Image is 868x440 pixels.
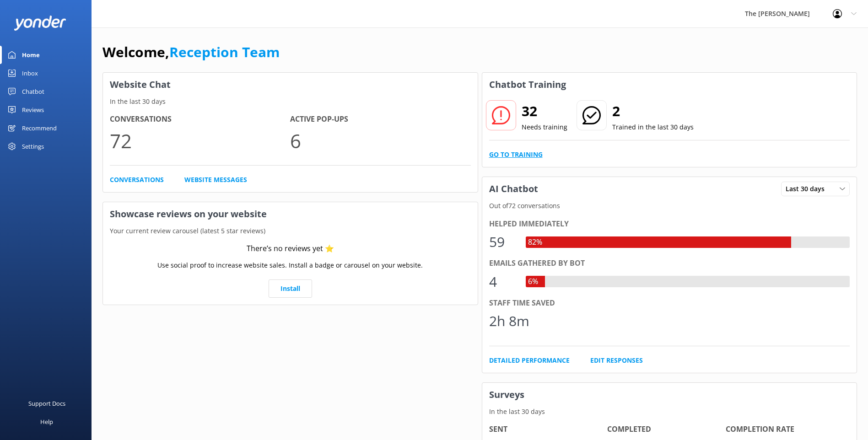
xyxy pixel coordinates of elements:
[522,100,567,122] h2: 32
[157,260,423,270] p: Use social proof to increase website sales. Install a badge or carousel on your website.
[489,424,608,435] h4: Sent
[22,82,44,101] div: Chatbot
[612,122,694,132] p: Trained in the last 30 days
[247,243,334,255] div: There’s no reviews yet ⭐
[103,202,478,226] h3: Showcase reviews on your website
[102,41,280,63] h1: Welcome,
[290,125,470,156] p: 6
[726,424,844,435] h4: Completion Rate
[28,394,65,413] div: Support Docs
[103,226,478,236] p: Your current review carousel (latest 5 star reviews)
[489,150,543,160] a: Go to Training
[489,258,850,269] div: Emails gathered by bot
[590,355,643,365] a: Edit Responses
[482,407,857,417] p: In the last 30 days
[526,236,545,248] div: 82%
[607,424,726,435] h4: Completed
[612,100,694,122] h2: 2
[22,137,44,156] div: Settings
[40,413,53,431] div: Help
[110,125,290,156] p: 72
[14,16,66,31] img: yonder-white-logo.png
[489,355,570,365] a: Detailed Performance
[110,113,290,125] h4: Conversations
[269,279,312,298] a: Install
[522,122,567,132] p: Needs training
[489,297,850,309] div: Staff time saved
[489,231,517,253] div: 59
[110,175,164,185] a: Conversations
[482,73,573,97] h3: Chatbot Training
[103,97,478,107] p: In the last 30 days
[22,64,38,82] div: Inbox
[184,175,247,185] a: Website Messages
[489,310,529,332] div: 2h 8m
[22,101,44,119] div: Reviews
[22,119,57,137] div: Recommend
[786,184,830,194] span: Last 30 days
[526,276,540,288] div: 6%
[482,383,857,407] h3: Surveys
[22,46,40,64] div: Home
[482,201,857,211] p: Out of 72 conversations
[290,113,470,125] h4: Active Pop-ups
[169,43,280,61] a: Reception Team
[482,177,545,201] h3: AI Chatbot
[489,271,517,293] div: 4
[103,73,478,97] h3: Website Chat
[489,218,850,230] div: Helped immediately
